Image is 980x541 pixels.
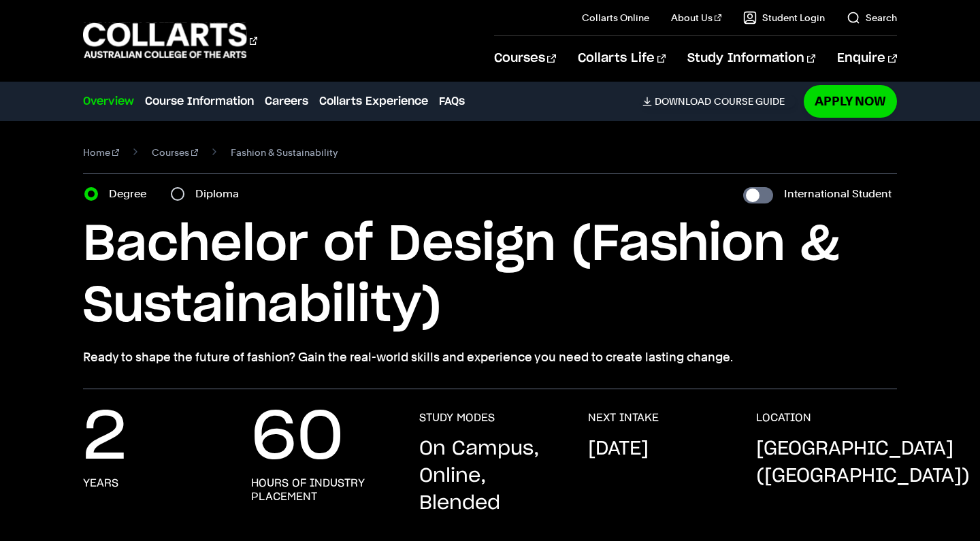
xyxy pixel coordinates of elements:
a: Overview [83,93,134,110]
a: Apply Now [804,85,897,117]
h3: hours of industry placement [251,476,392,504]
label: Degree [109,184,154,203]
p: Ready to shape the future of fashion? Gain the real-world skills and experience you need to creat... [83,348,896,367]
a: Student Login [743,11,825,24]
a: About Us [671,11,721,24]
a: Course Information [145,93,254,110]
h3: NEXT INTAKE [588,411,659,425]
a: Search [847,11,897,24]
span: Download [655,95,711,108]
a: Courses [152,143,198,162]
label: Diploma [195,184,247,203]
a: FAQs [439,93,465,110]
a: Collarts Online [582,11,649,24]
label: International Student [784,184,892,203]
h1: Bachelor of Design (Fashion & Sustainability) [83,214,896,337]
p: 60 [251,411,344,465]
div: Go to homepage [83,21,257,60]
a: Home [83,143,119,162]
p: [GEOGRAPHIC_DATA] ([GEOGRAPHIC_DATA]) [756,436,970,490]
h3: STUDY MODES [419,411,495,425]
a: Courses [494,36,556,81]
a: Collarts Experience [319,93,428,110]
h3: years [83,476,118,490]
p: [DATE] [588,436,649,463]
p: 2 [83,411,127,465]
a: Study Information [687,36,815,81]
span: Fashion & Sustainability [231,143,338,162]
h3: LOCATION [756,411,811,425]
a: DownloadCourse Guide [642,95,796,108]
a: Careers [265,93,308,110]
a: Enquire [837,36,896,81]
a: Collarts Life [578,36,666,81]
p: On Campus, Online, Blended [419,436,560,517]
